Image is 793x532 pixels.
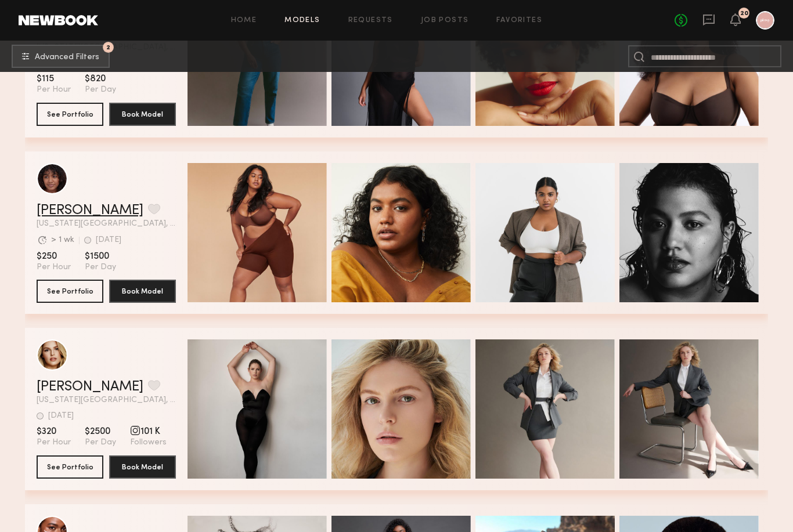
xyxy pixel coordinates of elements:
[109,103,176,126] button: Book Model
[85,85,116,95] span: Per Day
[231,17,257,24] a: Home
[85,251,116,262] span: $1500
[109,280,176,303] button: Book Model
[496,17,542,24] a: Favorites
[37,103,103,126] button: See Portfolio
[85,437,116,448] span: Per Day
[37,85,71,95] span: Per Hour
[85,262,116,273] span: Per Day
[130,437,167,448] span: Followers
[37,455,103,479] button: See Portfolio
[109,455,176,479] button: Book Model
[37,73,71,85] span: $115
[37,380,143,394] a: [PERSON_NAME]
[37,280,103,303] button: See Portfolio
[130,426,167,437] span: 101 K
[37,251,71,262] span: $250
[348,17,393,24] a: Requests
[48,412,74,420] div: [DATE]
[85,426,116,437] span: $2500
[37,396,176,404] span: [US_STATE][GEOGRAPHIC_DATA], [GEOGRAPHIC_DATA]
[96,236,121,244] div: [DATE]
[37,204,143,218] a: [PERSON_NAME]
[85,73,116,85] span: $820
[106,45,110,50] span: 2
[37,426,71,437] span: $320
[284,17,320,24] a: Models
[740,10,748,17] div: 20
[12,45,110,68] button: 2Advanced Filters
[421,17,469,24] a: Job Posts
[37,262,71,273] span: Per Hour
[37,437,71,448] span: Per Hour
[51,236,74,244] div: > 1 wk
[35,53,99,61] span: Advanced Filters
[37,220,176,228] span: [US_STATE][GEOGRAPHIC_DATA], [GEOGRAPHIC_DATA]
